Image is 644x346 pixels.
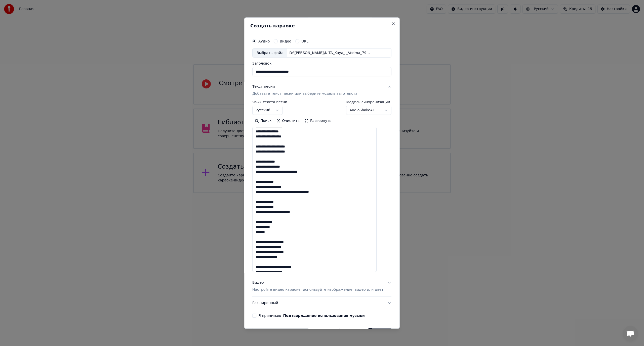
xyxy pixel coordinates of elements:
button: Отменить [339,328,366,337]
label: Язык текста песни [252,101,287,104]
button: Поиск [252,117,274,125]
label: Я принимаю [258,314,365,318]
label: Модель синхронизации [346,101,392,104]
label: Видео [280,39,291,43]
div: Видео [252,280,383,292]
div: D:\[PERSON_NAME]\NITA_Kaya_-_Vedma_79506239.mp3 [287,51,373,56]
div: Выбрать файл [253,48,287,58]
button: Расширенный [252,297,391,310]
button: Я принимаю [283,314,365,318]
button: Создать [368,328,391,337]
p: Настройте видео караоке: используйте изображение, видео или цвет [252,287,383,292]
h2: Создать караоке [250,24,393,28]
button: ВидеоНастройте видео караоке: используйте изображение, видео или цвет [252,276,391,296]
p: Добавьте текст песни или выберите модель автотекста [252,91,357,96]
label: Аудио [258,39,270,43]
button: Текст песниДобавьте текст песни или выберите модель автотекста [252,80,391,101]
div: Текст песни [252,84,275,89]
div: Текст песниДобавьте текст песни или выберите модель автотекста [252,101,391,276]
button: Развернуть [302,117,334,125]
button: Очистить [274,117,302,125]
label: URL [301,39,308,43]
label: Заголовок [252,62,391,65]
